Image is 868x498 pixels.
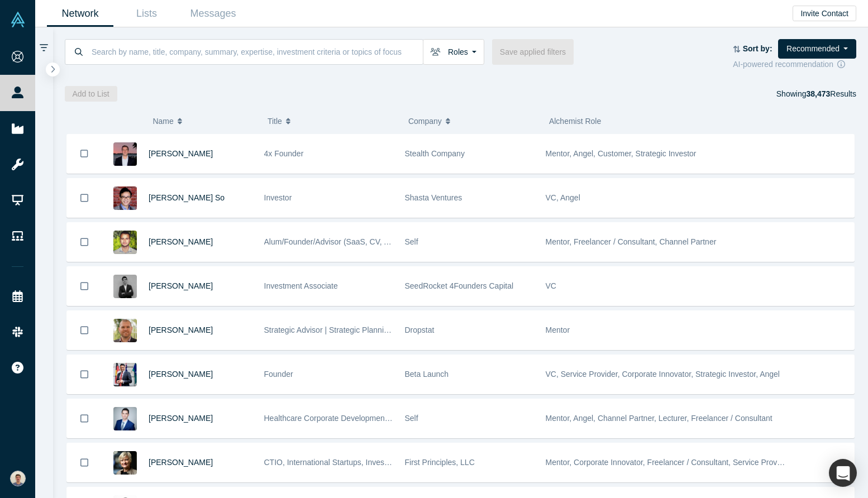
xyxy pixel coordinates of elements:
[113,231,137,254] img: Arturo Santa's Profile Image
[149,237,213,246] a: [PERSON_NAME]
[264,458,491,467] span: CTIO, International Startups, Investor, Board Director and Advisor
[546,149,697,158] span: Mentor, Angel, Customer, Strategic Investor
[113,275,137,298] img: Joan Cavallé's Profile Image
[405,149,465,158] span: Stealth Company
[264,193,292,202] span: Investor
[268,109,282,133] span: Title
[408,109,442,133] span: Company
[67,311,102,349] button: Bookmark
[264,370,293,379] span: Founder
[149,325,213,334] a: [PERSON_NAME]
[264,325,511,334] span: Strategic Advisor | Strategic Planning, Operations & Customer Success
[776,86,856,102] div: Showing
[408,109,537,133] button: Company
[405,414,418,423] span: Self
[264,281,338,290] span: Investment Associate
[149,414,213,423] a: [PERSON_NAME]
[113,451,137,475] img: Maria Pienaar's Profile Image
[180,1,246,27] a: Messages
[67,443,102,482] button: Bookmark
[806,89,856,98] span: Results
[546,237,717,246] span: Mentor, Freelancer / Consultant, Channel Partner
[268,109,397,133] button: Title
[405,325,435,334] span: Dropstat
[546,325,570,334] span: Mentor
[113,186,137,210] img: Kenn So's Profile Image
[90,39,423,65] input: Search by name, title, company, summary, expertise, investment criteria or topics of focus
[733,59,856,70] div: AI-powered recommendation
[67,223,102,261] button: Bookmark
[405,281,514,290] span: SeedRocket 4Founders Capital
[65,86,117,102] button: Add to List
[264,414,423,423] span: Healthcare Corporate Development Executive
[67,179,102,217] button: Bookmark
[546,414,772,423] span: Mentor, Angel, Channel Partner, Lecturer, Freelancer / Consultant
[405,370,449,379] span: Beta Launch
[113,363,137,386] img: Yohan Ramasundara's Profile Image
[549,117,601,126] span: Alchemist Role
[113,1,180,27] a: Lists
[113,319,137,342] img: Pinchas Steinberg's Profile Image
[405,193,462,202] span: Shasta Ventures
[149,281,213,290] a: [PERSON_NAME]
[47,1,113,27] a: Network
[405,458,475,467] span: First Principles, LLC
[546,193,580,202] span: VC, Angel
[492,39,574,65] button: Save applied filters
[152,109,173,133] span: Name
[264,149,304,158] span: 4x Founder
[10,12,26,27] img: Alchemist Vault Logo
[546,281,556,290] span: VC
[546,458,866,467] span: Mentor, Corporate Innovator, Freelancer / Consultant, Service Provider, Channel Partner, VC
[264,237,394,246] span: Alum/Founder/Advisor (SaaS, CV, AI)
[149,149,213,158] a: [PERSON_NAME]
[113,142,137,166] img: Nick Fisser's Profile Image
[806,89,830,98] strong: 38,473
[149,370,213,379] a: [PERSON_NAME]
[10,471,26,486] img: Franco Ciaffone's Account
[778,39,856,59] button: Recommended
[149,193,225,202] a: [PERSON_NAME] So
[423,39,484,65] button: Roles
[149,458,213,467] a: [PERSON_NAME]
[113,407,137,430] img: Tomer Stavitsky's Profile Image
[152,109,256,133] button: Name
[67,399,102,438] button: Bookmark
[405,237,418,246] span: Self
[743,44,772,53] strong: Sort by:
[67,134,102,173] button: Bookmark
[67,267,102,305] button: Bookmark
[67,355,102,394] button: Bookmark
[793,6,856,21] button: Invite Contact
[546,370,780,379] span: VC, Service Provider, Corporate Innovator, Strategic Investor, Angel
